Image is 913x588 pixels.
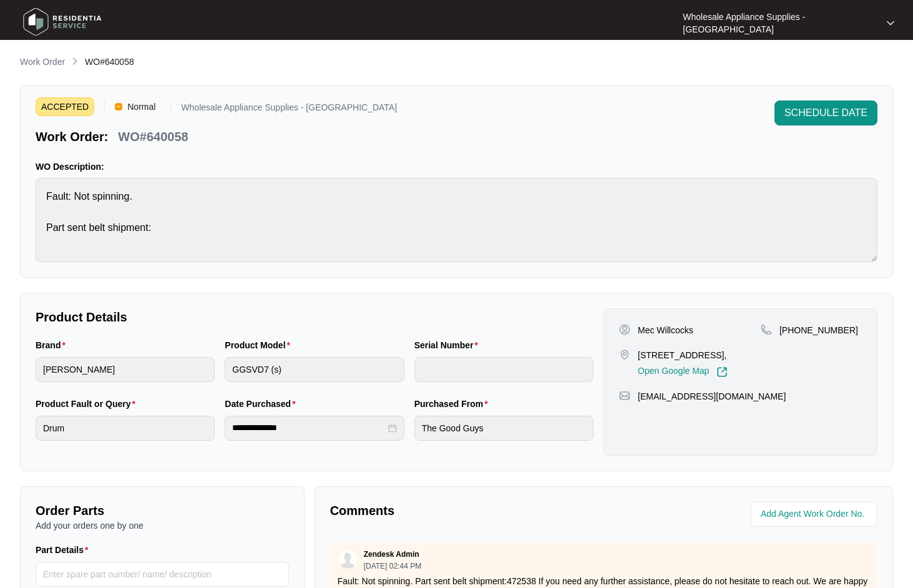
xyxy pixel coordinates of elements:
span: Normal [122,97,160,116]
img: map-pin [619,390,630,401]
a: Open Google Map [638,366,728,378]
input: Add Agent Work Order No. [761,507,870,522]
label: Serial Number [414,339,483,351]
p: WO Description: [36,160,877,173]
input: Product Fault or Query [36,416,215,441]
input: Product Model [225,357,404,382]
p: [PHONE_NUMBER] [779,324,858,336]
label: Purchased From [414,398,493,410]
label: Date Purchased [225,398,300,410]
p: Work Order [20,56,65,68]
img: map-pin [619,349,630,360]
img: map-pin [761,324,772,335]
span: ACCEPTED [36,97,94,116]
p: [DATE] 02:44 PM [364,562,421,570]
p: Comments [330,502,595,519]
label: Product Fault or Query [36,398,140,410]
p: [STREET_ADDRESS], [638,349,728,361]
img: residentia service logo [19,3,106,41]
input: Date Purchased [232,421,385,434]
button: SCHEDULE DATE [774,100,877,125]
p: WO#640058 [118,128,188,145]
img: Link-External [716,366,728,378]
label: Product Model [225,339,295,351]
p: Wholesale Appliance Supplies - [GEOGRAPHIC_DATA] [683,11,876,36]
p: Add your orders one by one [36,519,289,532]
input: Purchased From [414,416,593,441]
label: Part Details [36,544,94,556]
textarea: Fault: Not spinning. Part sent belt shipment: [36,178,877,262]
input: Brand [36,357,215,382]
span: WO#640058 [85,57,134,67]
a: Work Order [17,56,67,69]
img: user.svg [338,550,357,569]
p: Order Parts [36,502,289,519]
img: chevron-right [70,56,80,66]
input: Serial Number [414,357,593,382]
img: user-pin [619,324,630,335]
p: Zendesk Admin [364,549,419,559]
img: Vercel Logo [115,103,122,110]
p: Wholesale Appliance Supplies - [GEOGRAPHIC_DATA] [181,103,397,116]
p: Mec Willcocks [638,324,693,336]
p: [EMAIL_ADDRESS][DOMAIN_NAME] [638,390,786,403]
span: SCHEDULE DATE [784,105,867,120]
p: Work Order: [36,128,108,145]
input: Part Details [36,562,289,587]
label: Brand [36,339,71,351]
p: Product Details [36,308,593,326]
img: dropdown arrow [887,20,894,26]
